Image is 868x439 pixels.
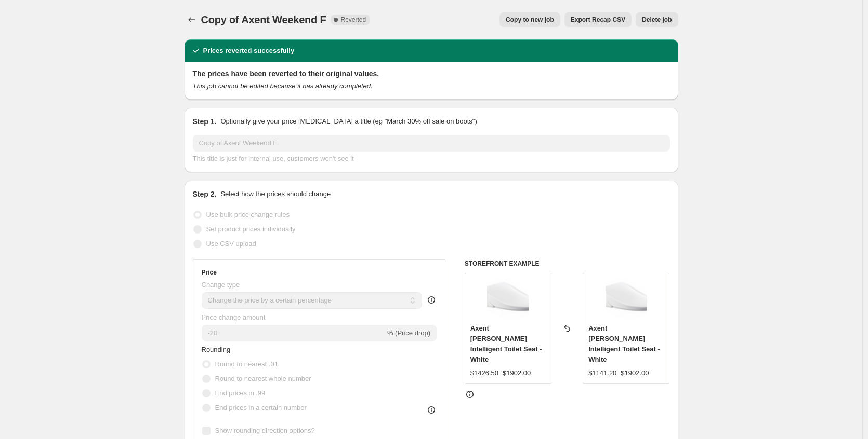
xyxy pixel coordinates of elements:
[202,281,240,289] span: Change type
[215,404,307,411] span: End prices in a certain number
[202,346,231,353] span: Rounding
[193,116,217,127] h2: Step 1.
[470,324,542,363] span: Axent [PERSON_NAME] Intelligent Toilet Seat - White
[564,12,632,27] button: Export Recap CSV
[470,368,498,378] div: $1426.50
[387,329,430,337] span: % (Price drop)
[606,279,647,320] img: image_450c40cc-4549-4621-8ecb-dc828f6af259_80x.png
[621,368,649,378] strike: $1902.00
[193,82,373,90] i: This job cannot be edited because it has already completed.
[588,368,616,378] div: $1141.20
[206,211,290,218] span: Use bulk price change rules
[341,16,366,24] span: Reverted
[193,135,670,152] input: 30% off holiday sale
[588,324,660,363] span: Axent [PERSON_NAME] Intelligent Toilet Seat - White
[206,225,296,233] span: Set product prices individually
[220,116,477,127] p: Optionally give your price [MEDICAL_DATA] a title (eg "March 30% off sale on boots")
[193,189,217,199] h2: Step 2.
[571,16,625,24] span: Export Recap CSV
[426,295,437,305] div: help
[465,259,670,268] h6: STOREFRONT EXAMPLE
[642,16,672,24] span: Delete job
[202,325,385,341] input: -15
[215,360,278,368] span: Round to nearest .01
[506,16,554,24] span: Copy to new job
[215,389,266,397] span: End prices in .99
[220,189,331,199] p: Select how the prices should change
[185,12,199,27] button: Price change jobs
[202,313,266,321] span: Price change amount
[215,375,311,382] span: Round to nearest whole number
[193,68,670,79] h2: The prices have been reverted to their original values.
[193,155,354,162] span: This title is just for internal use, customers won't see it
[503,368,531,378] strike: $1902.00
[499,12,560,27] button: Copy to new job
[487,279,529,320] img: image_450c40cc-4549-4621-8ecb-dc828f6af259_80x.png
[201,14,326,25] span: Copy of Axent Weekend F
[202,268,217,277] h3: Price
[636,12,678,27] button: Delete job
[215,427,315,434] span: Show rounding direction options?
[203,46,295,56] h2: Prices reverted successfully
[206,240,256,248] span: Use CSV upload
